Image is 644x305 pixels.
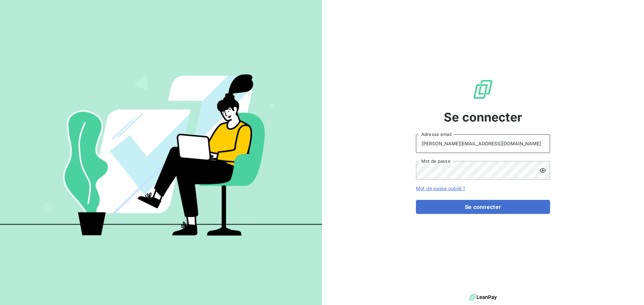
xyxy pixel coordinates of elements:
[416,134,550,153] input: placeholder
[472,79,494,100] img: Logo LeanPay
[416,185,465,191] a: Mot de passe oublié ?
[416,200,550,214] button: Se connecter
[469,292,497,302] img: logo
[444,108,522,126] span: Se connecter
